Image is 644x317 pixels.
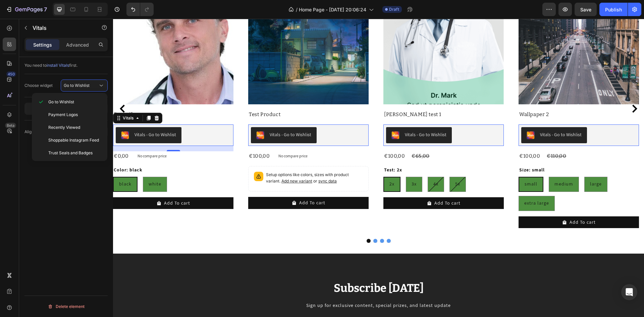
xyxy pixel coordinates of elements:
p: Subscribe [DATE] [70,262,461,277]
legend: Test: 2x [270,147,290,155]
span: Add new variant [168,160,199,165]
span: Go to Wishlist [64,83,90,88]
div: €100,00 [135,133,157,142]
span: Draft [389,6,399,12]
button: Vitals - Go to Wishlist [273,108,339,124]
div: Vitals - Go to Wishlist [157,112,198,119]
span: install Vitals [47,63,69,68]
div: €100,00 [270,133,292,142]
button: Dot [274,220,278,224]
button: Publish [599,3,628,16]
span: Save [580,7,591,12]
span: or [199,160,224,165]
button: Save [575,3,597,16]
span: Home Page - [DATE] 20:06:24 [299,6,366,13]
button: Vitals - Go to Wishlist [138,108,204,124]
div: You need to first. [24,62,108,68]
h2: Test Product [135,91,256,100]
button: Dot [254,220,258,224]
h2: Wallpaper 2 [406,91,526,100]
span: medium [441,162,460,168]
iframe: Design area [113,19,644,317]
img: 26b75d61-258b-461b-8cc3-4bcb67141ce0.png [414,112,422,120]
div: Undo/Redo [126,3,154,16]
div: Vitals - Go to Wishlist [427,112,469,119]
h2: [PERSON_NAME] test 1 [270,91,391,100]
div: Delete element [48,303,85,311]
div: Beta [5,123,16,128]
span: 4x [320,162,325,168]
span: large [477,162,489,168]
div: Align [24,127,43,137]
p: 7 [44,5,47,13]
button: Add To cart [270,178,391,191]
span: small [412,162,424,168]
span: Payment Logos [48,112,78,118]
span: sync data [205,160,224,165]
button: 7 [3,3,50,16]
span: Go to Wishlist [48,99,74,105]
p: No compare price [165,135,195,139]
p: Vitals [33,24,90,32]
span: Recently Viewed [48,124,80,130]
div: Publish [605,6,622,13]
button: Go to Wishlist [61,80,108,92]
div: 450 [6,71,16,77]
button: Open app [24,103,108,115]
div: Choose widget [24,83,53,89]
p: Settings [33,41,52,48]
div: Add To cart [321,181,347,188]
div: €100,00 [406,133,428,142]
img: 26b75d61-258b-461b-8cc3-4bcb67141ce0.png [143,112,151,120]
button: Add To cart [406,198,526,210]
div: €65,00 [298,133,317,142]
div: Vitals - Go to Wishlist [292,112,333,119]
button: Carousel Next Arrow [518,86,526,94]
div: Open Intercom Messenger [621,284,637,300]
div: Add To cart [186,181,212,188]
span: 5x [342,162,347,168]
button: Vitals - Go to Wishlist [408,108,474,124]
p: Advanced [66,41,89,48]
span: / [296,6,298,13]
span: Shoppable Instagram Feed [48,137,99,143]
button: Add To cart [135,178,256,190]
legend: Size: small [406,147,432,155]
button: Dot [260,220,264,224]
img: 26b75d61-258b-461b-8cc3-4bcb67141ce0.png [278,112,286,120]
p: Sign up for exclusive content, special prizes, and latest update [70,283,461,290]
div: €110,00 [433,133,454,142]
span: 2x [276,162,281,168]
button: Dot [267,220,271,224]
span: 3x [299,162,304,168]
div: Add To cart [457,200,483,207]
button: Delete element [24,301,108,312]
span: extra large [411,181,436,187]
p: Setup options like colors, sizes with product variant. [153,153,250,166]
span: Trust Seals and Badges [48,150,93,156]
